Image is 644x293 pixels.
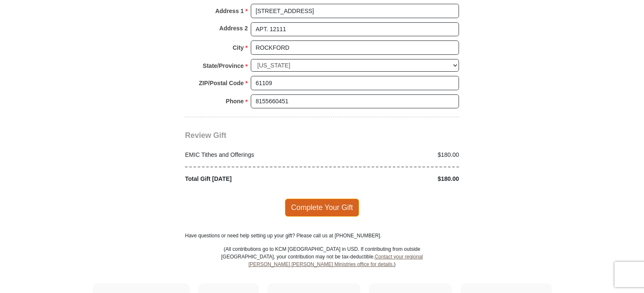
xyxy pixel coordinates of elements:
[322,175,464,183] div: $180.00
[221,245,423,283] p: (All contributions go to KCM [GEOGRAPHIC_DATA] in USD. If contributing from outside [GEOGRAPHIC_D...
[215,5,244,17] strong: Address 1
[185,131,226,140] span: Review Gift
[203,60,244,72] strong: State/Province
[285,199,360,216] span: Complete Your Gift
[226,95,244,107] strong: Phone
[185,232,459,239] p: Have questions or need help setting up your gift? Please call us at [PHONE_NUMBER].
[233,42,244,54] strong: City
[199,77,244,89] strong: ZIP/Postal Code
[248,254,423,267] a: Contact your regional [PERSON_NAME] [PERSON_NAME] Ministries office for details.
[322,151,464,159] div: $180.00
[181,151,322,159] div: EMIC Tithes and Offerings
[219,22,248,34] strong: Address 2
[181,175,322,183] div: Total Gift [DATE]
